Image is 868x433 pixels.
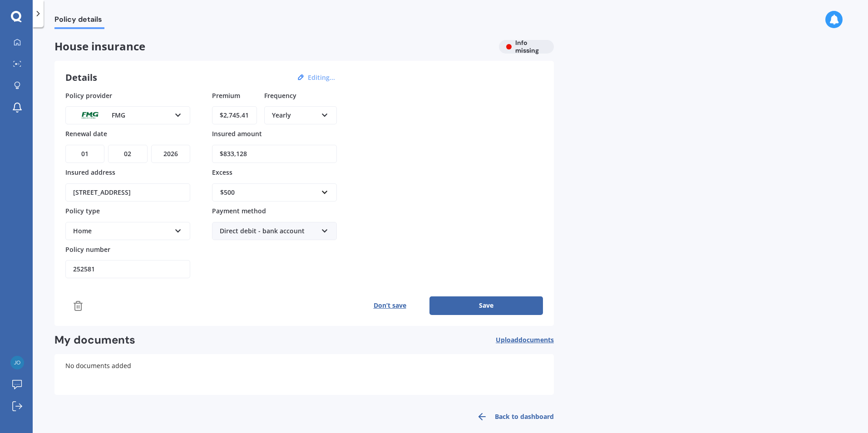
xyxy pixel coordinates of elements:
button: Editing... [305,74,338,82]
div: No documents added [54,354,554,395]
img: FMG.png [73,109,107,122]
h3: Details [65,72,97,84]
a: Back to dashboard [471,406,554,428]
div: FMG [73,110,171,120]
span: Policy number [65,245,110,253]
input: Enter policy number [65,260,190,278]
span: Excess [212,168,232,177]
div: Home [73,226,171,236]
span: Insured amount [212,129,262,138]
div: $500 [220,187,318,197]
span: Premium [212,91,240,99]
span: Upload [496,336,554,344]
span: Policy provider [65,91,112,99]
img: 0600e0b3f0989406baffa95cc090299d [10,356,24,369]
div: Direct debit - bank account [220,226,317,236]
span: documents [518,335,554,344]
h2: My documents [54,333,135,347]
span: Insured address [65,168,115,177]
span: Frequency [264,91,296,99]
span: Renewal date [65,129,107,138]
input: Enter amount [212,106,257,124]
span: Policy type [65,207,100,215]
span: House insurance [54,40,492,53]
button: Don’t save [350,296,429,315]
span: Policy details [54,15,104,27]
button: Uploaddocuments [496,333,554,347]
input: Enter amount [212,145,337,163]
input: Enter address [65,183,190,202]
div: Yearly [272,110,317,120]
button: Save [429,296,543,315]
span: Payment method [212,207,266,215]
